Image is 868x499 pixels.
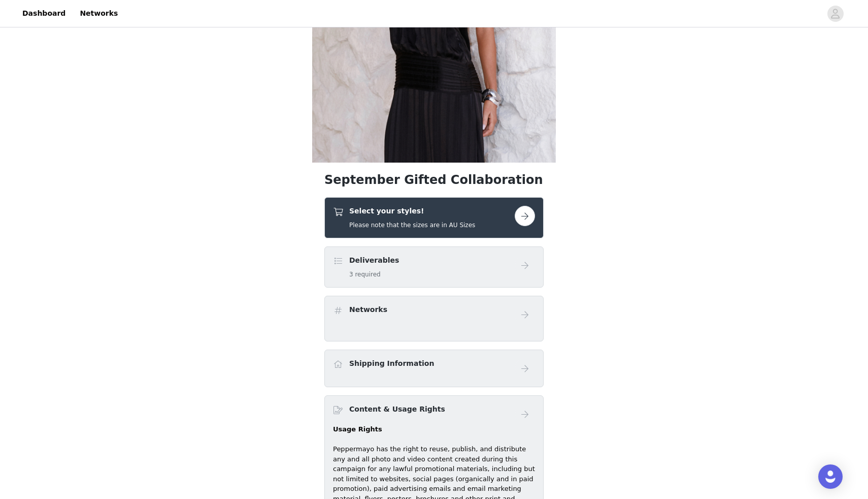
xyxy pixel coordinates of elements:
[830,6,840,22] div: avatar
[324,171,544,189] h1: September Gifted Collaboration
[818,464,843,489] div: Open Intercom Messenger
[349,270,399,279] h5: 3 required
[349,358,434,369] h4: Shipping Information
[324,197,544,238] div: Select your styles!
[333,425,382,433] strong: Usage Rights
[349,404,445,415] h4: Content & Usage Rights
[324,246,544,288] div: Deliverables
[74,2,124,25] a: Networks
[324,350,544,387] div: Shipping Information
[349,304,387,315] h4: Networks
[349,255,399,266] h4: Deliverables
[349,206,475,216] h4: Select your styles!
[324,296,544,341] div: Networks
[16,2,72,25] a: Dashboard
[349,221,475,230] h5: Please note that the sizes are in AU Sizes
